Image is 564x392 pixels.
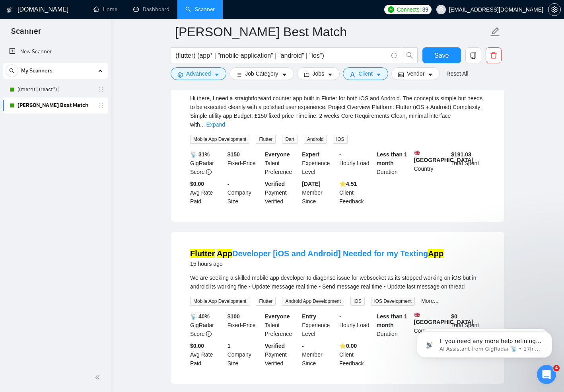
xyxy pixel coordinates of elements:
[343,67,388,80] button: userClientcaret-down
[186,69,211,78] span: Advanced
[236,72,242,78] span: bars
[414,312,420,318] img: 🇬🇧
[189,150,226,176] div: GigRadar Score
[282,135,298,144] span: Dart
[263,312,301,338] div: Talent Preference
[302,313,316,320] b: Entry
[302,343,304,349] b: -
[358,69,373,78] span: Client
[256,135,276,144] span: Flutter
[171,67,226,80] button: settingAdvancedcaret-down
[18,98,93,113] a: [PERSON_NAME] Best Match
[7,4,12,16] img: logo
[434,51,449,60] span: Save
[402,47,418,63] button: search
[228,343,231,349] b: 1
[226,150,263,176] div: Fixed-Price
[190,151,210,158] b: 📡 31%
[449,312,487,338] div: Total Spent
[189,341,226,368] div: Avg Rate Paid
[206,169,212,175] span: info-circle
[217,249,232,258] mark: App
[18,82,93,98] a: ((mern) | (react*) |
[412,150,450,176] div: Country
[226,312,263,338] div: Fixed-Price
[98,102,104,109] span: holder
[3,63,108,113] li: My Scanners
[407,69,424,78] span: Vendor
[297,67,340,80] button: folderJobscaret-down
[282,297,344,306] span: Android App Development
[263,179,301,206] div: Payment Verified
[304,72,309,78] span: folder
[300,312,338,338] div: Experience Level
[375,150,412,176] div: Duration
[327,72,333,78] span: caret-down
[338,179,375,206] div: Client Feedback
[371,297,415,306] span: iOS Development
[428,72,433,78] span: caret-down
[486,52,501,59] span: delete
[6,64,18,77] button: search
[422,47,461,63] button: Save
[466,52,481,59] span: copy
[190,135,249,144] span: Mobile App Development
[3,44,108,60] li: New Scanner
[228,151,240,158] b: $ 150
[300,179,338,206] div: Member Since
[402,52,417,59] span: search
[214,72,220,78] span: caret-down
[190,343,204,349] b: $0.00
[190,313,210,320] b: 📡 40%
[226,179,263,206] div: Company Size
[537,365,556,384] iframe: Intercom live chat
[338,341,375,368] div: Client Feedback
[414,312,474,325] b: [GEOGRAPHIC_DATA]
[98,86,104,93] span: holder
[226,341,263,368] div: Company Size
[376,72,381,78] span: caret-down
[339,151,341,158] b: -
[350,72,355,78] span: user
[414,150,420,156] img: 🇬🇧
[451,313,457,320] b: $ 0
[265,151,290,158] b: Everyone
[190,181,204,187] b: $0.00
[256,297,276,306] span: Flutter
[313,69,325,78] span: Jobs
[228,181,229,187] b: -
[553,365,560,371] span: 4
[388,6,394,13] img: upwork-logo.png
[377,313,407,328] b: Less than 1 month
[422,5,428,14] span: 39
[175,22,488,42] input: Scanner name...
[405,315,564,371] iframe: Intercom notifications message
[375,312,412,338] div: Duration
[265,313,290,320] b: Everyone
[190,259,443,269] div: 15 hours ago
[206,331,212,337] span: info-circle
[263,150,301,176] div: Talent Preference
[304,135,327,144] span: Android
[338,312,375,338] div: Hourly Load
[189,179,226,206] div: Avg Rate Paid
[339,181,357,187] b: ⭐️ 4.51
[412,312,450,338] div: Country
[397,5,420,14] span: Connects:
[446,69,468,78] a: Reset All
[95,373,103,381] span: double-left
[93,6,117,13] a: homeHome
[414,150,474,163] b: [GEOGRAPHIC_DATA]
[245,69,278,78] span: Job Category
[190,297,249,306] span: Mobile App Development
[206,121,225,128] a: Expand
[421,298,439,304] a: More...
[339,313,341,320] b: -
[189,312,226,338] div: GigRadar Score
[302,151,319,158] b: Expert
[428,249,443,258] mark: App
